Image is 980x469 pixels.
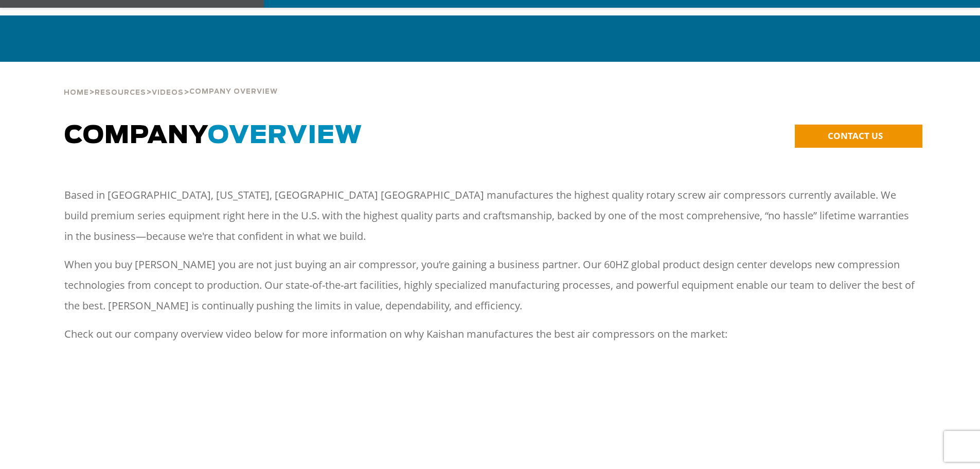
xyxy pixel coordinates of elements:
p: When you buy [PERSON_NAME] you are not just buying an air compressor, you’re gaining a business p... [64,254,916,316]
span: Company Overview [189,89,278,95]
span: Home [64,90,89,96]
span: CONTACT US [828,130,883,142]
span: Company [64,124,362,148]
a: CONTACT US [795,125,922,148]
div: > > > [64,62,278,101]
p: Check out our company overview video below for more information on why Kaishan manufactures the b... [64,324,916,344]
a: Videos [152,88,184,97]
a: Home [64,88,89,97]
a: Resources [95,88,146,97]
span: Overview [208,124,362,148]
span: Resources [95,90,146,96]
p: Based in [GEOGRAPHIC_DATA], [US_STATE], [GEOGRAPHIC_DATA] [GEOGRAPHIC_DATA] manufactures the high... [64,185,916,247]
span: Videos [152,90,184,96]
